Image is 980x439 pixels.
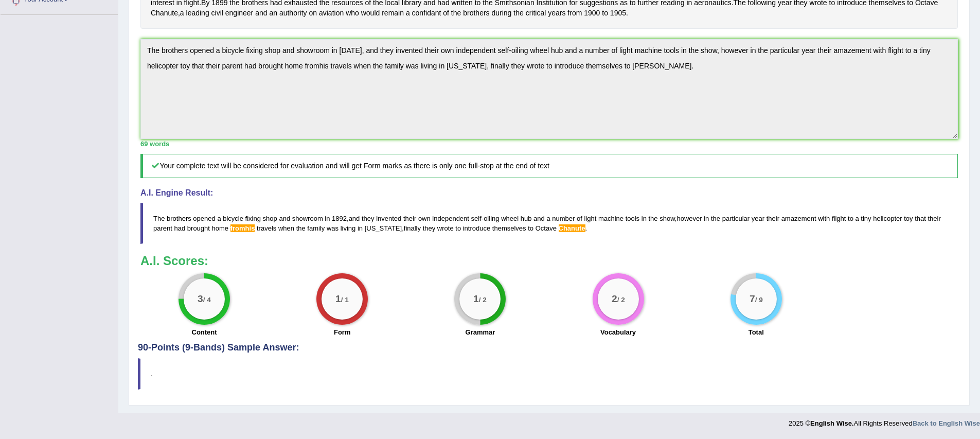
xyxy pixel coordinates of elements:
span: a [217,215,221,222]
big: 1 [335,293,341,304]
span: when [278,224,294,232]
h5: Your complete text will be considered for evaluation and will get Form marks as there is only one... [140,154,958,178]
span: self [471,215,482,222]
span: 1892 [332,215,347,222]
span: Click to see word definition [491,8,511,19]
span: in [704,215,709,222]
span: of [577,215,582,222]
span: however [676,215,702,222]
span: Click to see word definition [602,8,608,19]
span: introduce [463,224,490,232]
span: flight [832,215,846,222]
big: 7 [750,293,755,304]
label: Form [334,327,351,337]
span: show [660,215,675,222]
small: / 9 [755,296,762,304]
span: Click to see word definition [186,8,209,19]
span: helicopter [873,215,902,222]
span: with [818,215,830,222]
span: was [327,224,338,232]
span: Octave [536,224,557,232]
span: showroom [292,215,323,222]
span: number [552,215,575,222]
span: their [928,215,940,222]
span: parent [153,224,172,232]
span: year [752,215,764,222]
span: and [533,215,545,222]
span: Click to see word definition [584,8,600,19]
span: Click to see word definition [406,8,410,19]
span: brothers [167,215,191,222]
span: Click to see word definition [151,8,178,19]
span: finally [404,224,421,232]
small: / 4 [203,296,211,304]
span: Click to see word definition [382,8,404,19]
span: The [153,215,165,222]
span: home [212,224,229,232]
small: / 2 [617,296,625,304]
span: wrote [437,224,454,232]
span: to [848,215,853,222]
span: Click to see word definition [225,8,254,19]
span: Click to see word definition [180,8,184,19]
span: travels [257,224,276,232]
span: Click to see word definition [211,8,223,19]
h4: A.I. Engine Result: [140,188,958,198]
label: Total [749,327,764,337]
blockquote: . [138,358,960,390]
span: Click to see word definition [513,8,523,19]
span: [US_STATE] [365,224,402,232]
span: Click to see word definition [309,8,317,19]
span: own [418,215,431,222]
div: 69 words [140,139,958,149]
span: wheel [501,215,519,222]
span: that [915,215,926,222]
span: bicycle [223,215,243,222]
big: 3 [198,293,203,304]
span: Possible spelling mistake found. (did you mean: from his) [230,224,255,232]
span: Click to see word definition [269,8,277,19]
label: Vocabulary [600,327,636,337]
span: they [362,215,375,222]
span: had [174,224,186,232]
span: particular [722,215,750,222]
span: to [455,224,461,232]
span: Click to see word definition [567,8,582,19]
label: Grammar [465,327,495,337]
span: Click to see word definition [610,8,626,19]
span: to [528,224,533,232]
span: brought [187,224,210,232]
b: A.I. Scores: [140,254,208,268]
span: Click to see word definition [451,8,461,19]
span: Click to see word definition [526,8,546,19]
span: light [584,215,596,222]
span: the [296,224,306,232]
span: amazement [781,215,816,222]
span: Click to see word definition [463,8,489,19]
span: fixing [245,215,261,222]
small: / 2 [479,296,487,304]
span: a [546,215,550,222]
span: Click to see word definition [255,8,267,19]
span: independent [432,215,469,222]
span: hub [521,215,532,222]
label: Content [192,327,217,337]
span: their [767,215,779,222]
span: toy [904,215,913,222]
span: Click to see word definition [548,8,565,19]
span: machine [598,215,623,222]
span: Click to see word definition [319,8,344,19]
span: shop [263,215,277,222]
a: Back to English Wise [913,419,980,427]
span: Click to see word definition [443,8,449,19]
span: they [423,224,436,232]
small: / 1 [341,296,349,304]
big: 1 [473,293,479,304]
span: a [855,215,859,222]
span: Click to see word definition [346,8,359,19]
span: tiny [861,215,871,222]
span: in [325,215,330,222]
span: and [279,215,290,222]
span: in [642,215,647,222]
